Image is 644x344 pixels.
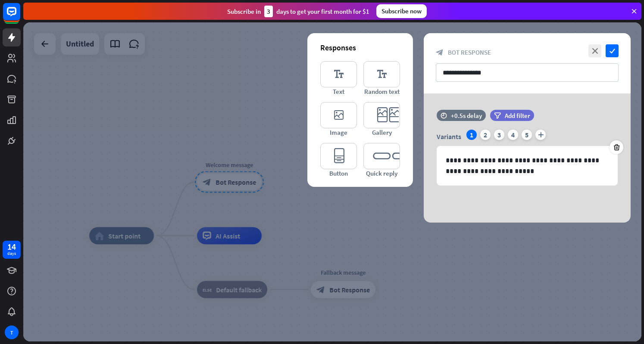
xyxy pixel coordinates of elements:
[227,6,369,17] div: Subscribe in days to get your first month for $1
[466,130,477,140] div: 1
[494,130,504,140] div: 3
[7,243,16,251] div: 14
[522,130,532,140] div: 5
[494,112,501,119] i: filter
[606,44,619,57] i: check
[480,130,491,140] div: 2
[441,112,447,118] i: time
[5,325,19,339] div: T
[7,3,33,29] button: Open LiveChat chat widget
[7,251,16,257] div: days
[588,44,601,57] i: close
[3,241,21,259] a: 14 days
[264,6,273,17] div: 3
[505,112,530,120] span: Add filter
[451,112,482,120] div: +0.5s delay
[448,48,491,56] span: Bot Response
[535,130,546,140] i: plus
[508,130,518,140] div: 4
[436,49,444,56] i: block_bot_response
[437,132,461,141] span: Variants
[376,4,427,18] div: Subscribe now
